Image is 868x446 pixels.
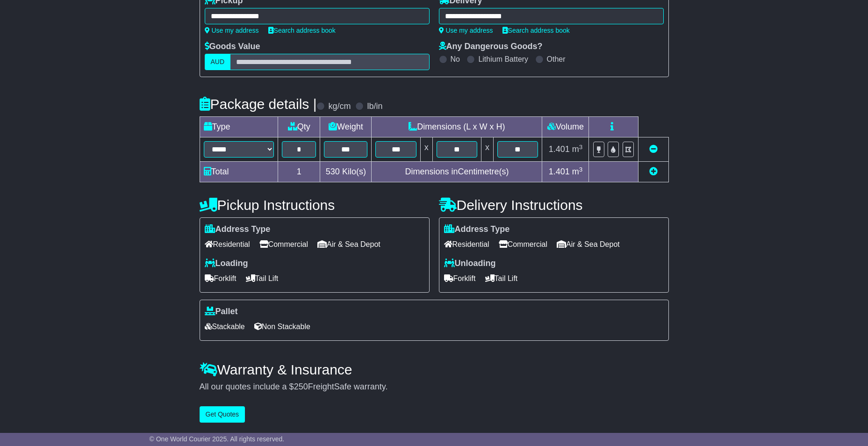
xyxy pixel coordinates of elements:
[268,27,336,34] a: Search address book
[549,144,570,154] span: 1.401
[259,237,308,252] span: Commercial
[205,271,237,286] span: Forklift
[200,117,278,137] td: Type
[444,271,476,286] span: Forklift
[420,137,432,162] td: x
[439,42,543,52] label: Any Dangerous Goods?
[572,144,583,154] span: m
[451,55,460,64] label: No
[649,167,658,176] a: Add new item
[205,224,271,235] label: Address Type
[205,54,231,70] label: AUD
[439,27,493,34] a: Use my address
[205,27,259,34] a: Use my address
[579,144,583,151] sup: 3
[278,117,320,137] td: Qty
[444,237,489,252] span: Residential
[478,55,528,64] label: Lithium Battery
[328,101,351,112] label: kg/cm
[200,382,669,392] div: All our quotes include a $ FreightSafe warranty.
[547,55,566,64] label: Other
[246,271,279,286] span: Tail Lift
[205,307,238,317] label: Pallet
[205,259,248,269] label: Loading
[502,27,570,34] a: Search address book
[150,435,285,443] span: © One World Courier 2025. All rights reserved.
[317,237,380,252] span: Air & Sea Depot
[372,117,542,137] td: Dimensions (L x W x H)
[205,319,245,334] span: Stackable
[320,117,372,137] td: Weight
[579,166,583,173] sup: 3
[200,197,430,213] h4: Pickup Instructions
[649,144,658,154] a: Remove this item
[542,117,589,137] td: Volume
[320,162,372,182] td: Kilo(s)
[200,96,317,112] h4: Package details |
[278,162,320,182] td: 1
[254,319,310,334] span: Non Stackable
[439,197,669,213] h4: Delivery Instructions
[444,259,496,269] label: Unloading
[572,167,583,176] span: m
[549,167,570,176] span: 1.401
[499,237,547,252] span: Commercial
[200,362,669,377] h4: Warranty & Insurance
[372,162,542,182] td: Dimensions in Centimetre(s)
[485,271,518,286] span: Tail Lift
[200,406,245,423] button: Get Quotes
[205,237,250,252] span: Residential
[481,137,494,162] td: x
[326,167,340,176] span: 530
[557,237,620,252] span: Air & Sea Depot
[294,382,308,391] span: 250
[367,101,382,112] label: lb/in
[205,42,260,52] label: Goods Value
[444,224,510,235] label: Address Type
[200,162,278,182] td: Total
